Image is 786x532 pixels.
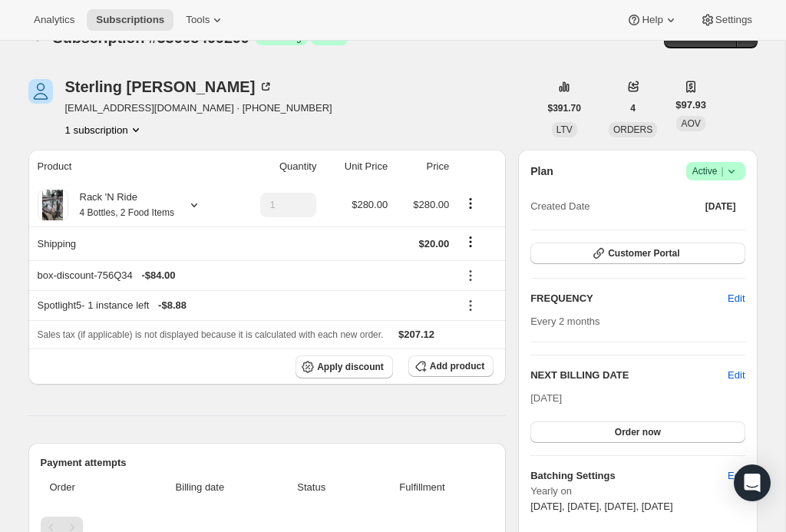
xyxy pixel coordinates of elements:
[675,97,706,113] span: $97.93
[530,164,553,179] h2: Plan
[530,368,728,383] h2: NEXT BILLING DATE
[317,361,384,373] span: Apply discount
[413,199,449,210] span: $280.00
[65,122,144,137] button: Product actions
[352,199,388,210] span: $280.00
[80,207,174,218] small: 4 Bottles, 2 Food Items
[430,360,484,372] span: Add product
[65,79,274,94] div: Sterling [PERSON_NAME]
[728,368,745,383] button: Edit
[539,97,590,119] button: $391.70
[360,480,484,495] span: Fulfillment
[530,501,672,512] span: [DATE], [DATE], [DATE], [DATE]
[728,291,745,306] span: Edit
[34,14,74,26] span: Analytics
[38,268,450,283] div: box-discount-756Q34
[137,480,263,495] span: Billing date
[41,455,494,471] h2: Payment attempts
[617,9,687,31] button: Help
[398,329,434,340] span: $207.12
[68,190,174,220] div: Rack 'N Ride
[41,471,133,504] th: Order
[530,421,745,443] button: Order now
[615,426,661,438] span: Order now
[718,464,754,488] button: Edit
[530,392,562,404] span: [DATE]
[186,14,210,26] span: Tools
[613,124,652,135] span: ORDERS
[458,195,483,212] button: Product actions
[458,233,483,250] button: Shipping actions
[233,150,321,183] th: Quantity
[25,9,84,31] button: Analytics
[715,14,752,26] span: Settings
[418,238,449,249] span: $20.00
[38,329,384,340] span: Sales tax (if applicable) is not displayed because it is calculated with each new order.
[296,355,393,378] button: Apply discount
[177,9,234,31] button: Tools
[141,268,175,283] span: - $84.00
[721,165,723,177] span: |
[38,298,450,313] div: Spotlight5 - 1 instance left
[718,286,754,311] button: Edit
[158,298,187,313] span: - $8.88
[28,79,53,104] span: Sterling Crowley
[630,102,636,114] span: 4
[608,247,679,259] span: Customer Portal
[392,150,454,183] th: Price
[642,14,662,26] span: Help
[408,355,494,377] button: Add product
[691,9,761,31] button: Settings
[621,97,645,119] button: 4
[705,200,736,213] span: [DATE]
[321,150,392,183] th: Unit Price
[530,243,745,264] button: Customer Portal
[28,150,233,183] th: Product
[530,468,728,484] h6: Batching Settings
[65,101,332,116] span: [EMAIL_ADDRESS][DOMAIN_NAME] · [PHONE_NUMBER]
[28,226,233,260] th: Shipping
[681,118,700,129] span: AOV
[87,9,173,31] button: Subscriptions
[530,199,589,214] span: Created Date
[96,14,164,26] span: Subscriptions
[530,291,728,306] h2: FREQUENCY
[734,464,771,501] div: Open Intercom Messenger
[556,124,573,135] span: LTV
[728,468,745,484] span: Edit
[696,196,745,217] button: [DATE]
[530,484,745,499] span: Yearly on
[530,316,599,327] span: Every 2 months
[692,164,739,179] span: Active
[548,102,581,114] span: $391.70
[272,480,351,495] span: Status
